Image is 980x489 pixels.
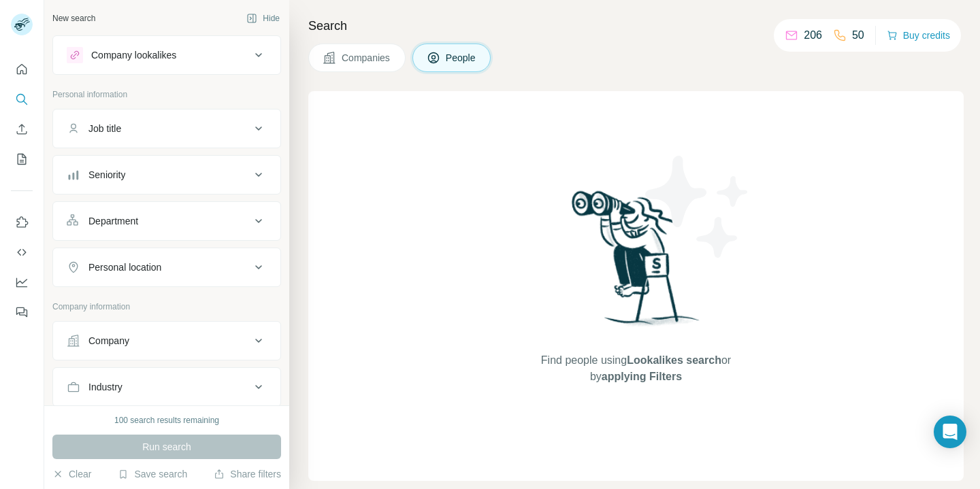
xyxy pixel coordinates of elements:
[11,300,33,324] button: Feedback
[88,380,122,394] div: Industry
[53,371,280,403] button: Industry
[804,27,822,44] p: 206
[53,112,280,145] button: Job title
[88,334,129,348] div: Company
[88,214,138,228] div: Department
[527,352,745,385] span: Find people using or by
[52,467,91,481] button: Clear
[934,416,966,448] div: Open Intercom Messenger
[88,122,121,135] div: Job title
[53,205,280,237] button: Department
[52,12,95,24] div: New search
[53,251,280,284] button: Personal location
[11,117,33,141] button: Enrich CSV
[53,39,280,71] button: Company lookalikes
[11,210,33,235] button: Use Surfe on LinkedIn
[602,371,682,382] span: applying Filters
[11,57,33,82] button: Quick start
[52,301,281,313] p: Company information
[636,146,759,268] img: Surfe Illustration - Stars
[52,88,281,101] p: Personal information
[446,51,477,65] span: People
[91,48,176,62] div: Company lookalikes
[11,270,33,294] button: Dashboard
[342,51,391,65] span: Companies
[566,187,707,339] img: Surfe Illustration - Woman searching with binoculars
[114,414,219,426] div: 100 search results remaining
[11,87,33,112] button: Search
[308,16,964,35] h4: Search
[53,324,280,357] button: Company
[53,158,280,191] button: Seniority
[237,8,289,29] button: Hide
[88,168,125,182] div: Seniority
[88,260,161,274] div: Personal location
[11,147,33,171] button: My lists
[11,240,33,265] button: Use Surfe API
[118,467,187,481] button: Save search
[627,354,721,366] span: Lookalikes search
[887,26,950,45] button: Buy credits
[214,467,281,481] button: Share filters
[852,27,864,44] p: 50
